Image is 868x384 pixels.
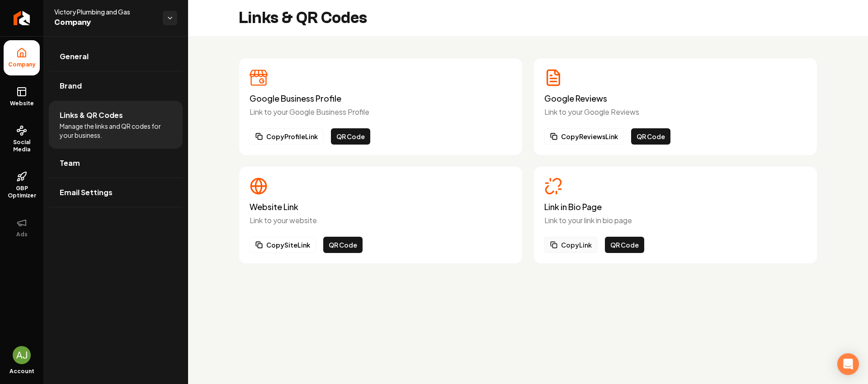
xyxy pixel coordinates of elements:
[49,42,183,71] a: General
[60,158,80,169] span: Team
[60,110,123,121] span: Links & QR Codes
[250,202,512,211] h3: Website Link
[544,128,624,145] button: CopyReviewsLink
[4,79,40,114] a: Website
[544,202,807,211] h3: Link in Bio Page
[13,346,31,364] img: AJ Nimeh
[250,237,316,253] button: CopySiteLink
[14,11,30,25] img: Rebolt Logo
[4,118,40,160] a: Social Media
[13,231,31,238] span: Ads
[4,210,40,245] button: Ads
[13,346,31,364] button: Open user button
[54,7,156,16] span: Victory Plumbing and Gas
[5,61,39,68] span: Company
[60,51,89,62] span: General
[250,128,324,145] button: CopyProfileLink
[631,128,670,145] button: QR Code
[49,149,183,178] a: Team
[544,215,807,226] p: Link to your link in bio page
[60,187,113,198] span: Email Settings
[239,9,367,27] h2: Links & QR Codes
[331,128,370,145] button: QR Code
[323,237,363,253] button: QR Code
[4,185,40,199] span: GBP Optimizer
[54,16,156,29] span: Company
[250,94,512,103] h3: Google Business Profile
[544,107,807,117] p: Link to your Google Reviews
[250,215,512,226] p: Link to your website
[49,71,183,100] a: Brand
[4,164,40,206] a: GBP Optimizer
[837,353,859,375] div: Open Intercom Messenger
[4,139,40,153] span: Social Media
[250,107,512,117] p: Link to your Google Business Profile
[60,80,82,91] span: Brand
[6,100,38,107] span: Website
[544,237,598,253] button: CopyLink
[49,178,183,207] a: Email Settings
[9,368,34,375] span: Account
[605,237,644,253] button: QR Code
[60,122,172,140] span: Manage the links and QR codes for your business.
[544,94,807,103] h3: Google Reviews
